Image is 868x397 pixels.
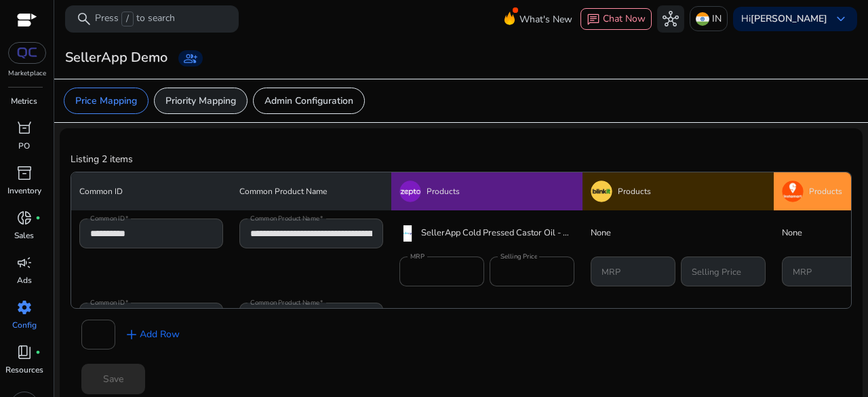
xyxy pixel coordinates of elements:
p: PO [18,140,30,152]
p: Metrics [11,95,37,107]
span: donut_small [16,210,33,226]
div: Products [591,181,766,202]
img: in.svg [696,12,709,26]
span: What's New [519,7,572,31]
p: Hi [741,14,827,24]
mat-label: Selling Price [500,252,538,261]
span: group_add [184,52,197,65]
mat-label: Common Product Name [250,298,319,307]
span: fiber_manual_record [35,349,41,355]
h3: SellerApp Demo [65,50,167,66]
button: hub [657,5,684,33]
span: fiber_manual_record [35,215,41,221]
p: Press to search [95,12,175,26]
span: None [591,227,611,240]
span: Chat Now [603,12,646,25]
span: Listing 2 items [71,153,133,166]
mat-label: MRP [410,252,425,261]
span: search [76,11,92,27]
b: [PERSON_NAME] [751,12,827,25]
span: None [782,227,802,240]
p: Ads [17,274,32,286]
img: Blinkit [591,181,612,202]
button: addAdd Row [118,324,185,345]
span: Add Row [123,326,180,343]
p: Resources [5,364,43,376]
p: Inventory [7,185,41,197]
p: Sales [14,229,34,242]
span: keyboard_arrow_down [833,11,849,27]
mat-label: Common Product Name [250,214,319,223]
span: / [121,12,134,26]
span: orders [16,120,33,136]
p: IN [712,7,722,31]
mat-label: Common ID [90,298,125,307]
img: SellerApp Cold Pressed Castor Oil - 120 ml [399,225,416,242]
th: Common Product Name [231,172,391,210]
p: Marketplace [8,69,46,79]
img: Instamart [782,181,804,202]
span: inventory_2 [16,165,33,181]
mat-label: Common ID [90,214,125,223]
p: Priority Mapping [165,94,236,108]
span: campaign [16,254,33,271]
div: Products [399,181,574,202]
span: book_4 [16,344,33,360]
img: QC-logo.svg [15,48,39,58]
th: Common ID [71,172,231,210]
a: group_add [178,50,203,67]
span: add [123,326,140,343]
span: settings [16,299,33,316]
span: SellerApp Cold Pressed Castor Oil - 120 ml [421,227,569,240]
p: Admin Configuration [264,94,353,108]
span: hub [663,11,679,27]
img: Zepto [399,181,421,202]
p: Price Mapping [75,94,137,108]
button: chatChat Now [580,8,652,30]
p: Config [12,319,37,331]
span: chat [587,13,600,26]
